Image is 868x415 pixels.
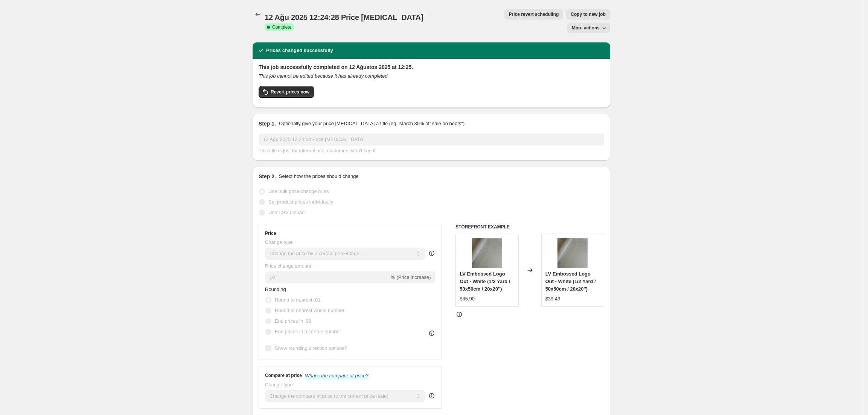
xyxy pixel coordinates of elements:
[259,86,314,98] button: Revert prices now
[509,11,559,17] span: Price revert scheduling
[271,89,309,95] span: Revert prices now
[266,47,333,54] h2: Prices changed successfully
[265,239,293,245] span: Change type
[265,13,423,21] span: 12 Ağu 2025 12:24:28 Price [MEDICAL_DATA]
[428,392,436,400] div: help
[265,372,302,378] h3: Compare at price
[265,263,311,269] span: Price change amount
[253,9,263,20] button: Price change jobs
[259,63,604,71] h2: This job successfully completed on 12 Ağustos 2025 at 12:25.
[259,148,375,153] span: This title is just for internal use, customers won't see it
[259,73,389,79] i: This job cannot be edited because it has already completed.
[504,9,563,20] button: Price revert scheduling
[472,238,502,268] img: LVOEWHITE_4d9a1994-ba7b-4043-8152-79e44bd748e0_80x.webp
[460,271,510,292] span: LV Embossed Logo Out - White (1/2 Yard / 50x50cm / 20x20'')
[275,318,311,324] span: End prices in .99
[279,173,359,180] p: Select how the prices should change
[265,382,293,387] span: Change type
[545,271,596,292] span: LV Embossed Logo Out - White (1/2 Yard / 50x50cm / 20x20'')
[545,295,560,303] div: $39.49
[265,286,286,292] span: Rounding
[428,250,436,257] div: help
[571,11,606,17] span: Copy to new job
[265,271,389,283] input: -15
[455,224,604,230] h6: STOREFRONT EXAMPLE
[567,23,610,33] button: More actions
[572,25,600,31] span: More actions
[268,210,305,215] span: Use CSV upload
[272,24,291,30] span: Complete
[275,297,320,303] span: Round to nearest .01
[391,274,431,280] span: % (Price increase)
[557,238,588,268] img: LVOEWHITE_4d9a1994-ba7b-4043-8152-79e44bd748e0_80x.webp
[275,308,344,313] span: Round to nearest whole number
[460,295,475,303] div: $35.90
[275,345,347,351] span: Show rounding direction options?
[259,120,276,127] h2: Step 1.
[259,173,276,180] h2: Step 2.
[265,230,276,236] h3: Price
[279,120,464,127] p: Optionally give your price [MEDICAL_DATA] a title (eg "March 30% off sale on boots")
[305,373,369,378] button: What's the compare at price?
[268,199,333,205] span: Set product prices individually
[275,329,341,334] span: End prices in a certain number
[566,9,610,20] button: Copy to new job
[268,188,329,194] span: Use bulk price change rules
[259,133,604,145] input: 30% off holiday sale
